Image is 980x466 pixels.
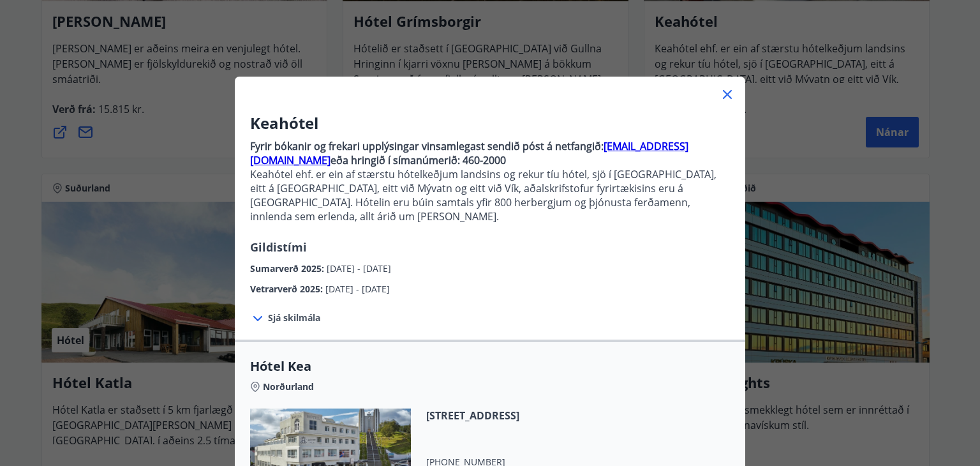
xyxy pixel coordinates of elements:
strong: eða hringið í símanúmerið: 460-2000 [330,153,506,167]
span: Sjá skilmála [268,312,320,324]
span: Norðurland [263,380,314,393]
a: [EMAIL_ADDRESS][DOMAIN_NAME] [250,139,688,167]
span: Hótel Kea [250,357,730,375]
span: [DATE] - [DATE] [325,283,390,295]
strong: Fyrir bókanir og frekari upplýsingar vinsamlegast sendið póst á netfangið: [250,139,604,153]
p: Keahótel ehf. er ein af stærstu hótelkeðjum landsins og rekur tíu hótel, sjö í [GEOGRAPHIC_DATA],... [250,167,730,223]
h3: Keahótel [250,112,730,134]
span: [STREET_ADDRESS] [426,409,575,423]
span: [DATE] - [DATE] [327,262,391,274]
span: Sumarverð 2025 : [250,262,327,274]
span: Gildistími [250,239,307,255]
span: Vetrarverð 2025 : [250,283,325,295]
